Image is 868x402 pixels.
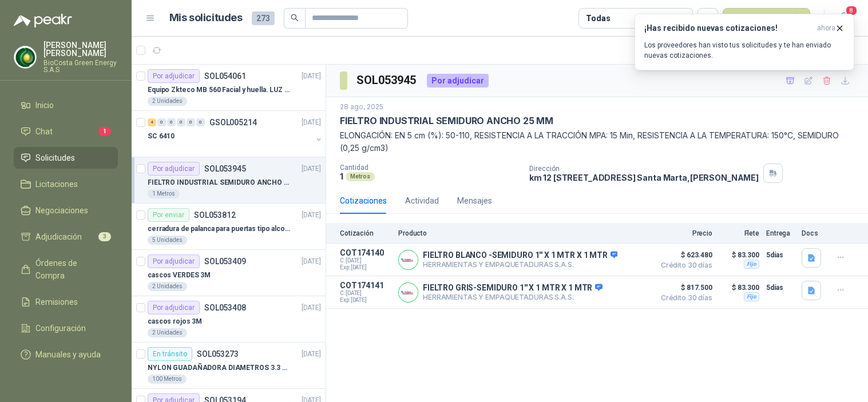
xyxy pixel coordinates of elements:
[14,46,36,68] img: Company Logo
[148,328,187,337] div: 2 Unidades
[35,322,86,335] span: Configuración
[35,178,78,190] span: Licitaciones
[340,248,391,257] p: COT174140
[14,14,72,27] img: Logo peakr
[148,270,211,281] p: cascos VERDES 3M
[132,343,326,389] a: En tránsitoSOL053273[DATE] NYLON GUADAÑADORA DIAMETROS 3.3 mm100 Metros
[655,229,712,237] p: Precio
[744,260,759,269] div: Fijo
[148,224,290,234] p: cerradura de palanca para puertas tipo alcoba marca yale
[399,283,418,302] img: Company Logo
[148,301,200,315] div: Por adjudicar
[723,8,810,29] button: Nueva solicitud
[423,260,617,269] p: HERRAMIENTAS Y EMPAQUETADURAS S.A.S.
[148,177,290,188] p: FIELTRO INDUSTRIAL SEMIDURO ANCHO 25 MM
[148,236,187,245] div: 5 Unidades
[35,296,78,308] span: Remisiones
[817,23,835,33] span: ahora
[148,254,200,268] div: Por adjudicar
[132,65,326,111] a: Por adjudicarSOL054061[DATE] Equipo Zkteco MB 560 Facial y huella. LUZ VISIBLE2 Unidades
[132,157,326,204] a: Por adjudicarSOL053945[DATE] FIELTRO INDUSTRIAL SEMIDURO ANCHO 25 MM1 Metros
[427,74,489,87] div: Por adjudicar
[132,204,326,250] a: Por enviarSOL053812[DATE] cerradura de palanca para puertas tipo alcoba marca yale5 Unidades
[340,194,387,207] div: Cotizaciones
[148,131,175,142] p: SC 6410
[802,229,825,237] p: Docs
[340,264,391,271] span: Exp: [DATE]
[655,248,712,262] span: $ 623.480
[586,12,610,25] div: Todas
[204,257,246,265] p: SOL053409
[148,208,189,222] div: Por enviar
[14,226,118,248] a: Adjudicación3
[148,375,187,384] div: 100 Metros
[340,297,391,304] span: Exp: [DATE]
[148,347,192,361] div: En tránsito
[766,229,795,237] p: Entrega
[157,118,166,126] div: 0
[529,173,759,182] p: km 12 [STREET_ADDRESS] Santa Marta , [PERSON_NAME]
[423,293,603,301] p: HERRAMIENTAS Y EMPAQUETADURAS S.A.S.
[340,102,383,113] p: 28 ago, 2025
[340,281,391,290] p: COT174141
[340,172,343,181] p: 1
[204,304,246,312] p: SOL053408
[346,172,375,181] div: Metros
[177,118,185,126] div: 0
[197,350,239,358] p: SOL053273
[148,116,323,152] a: 4 0 0 0 0 0 GSOL005214[DATE] SC 6410
[302,349,321,360] p: [DATE]
[98,127,111,136] span: 1
[14,173,118,195] a: Licitaciones
[356,71,418,89] h3: SOL053945
[132,296,326,343] a: Por adjudicarSOL053408[DATE] cascos rojos 3M2 Unidades
[35,204,88,217] span: Negociaciones
[148,363,290,373] p: NYLON GUADAÑADORA DIAMETROS 3.3 mm
[204,72,246,80] p: SOL054061
[35,230,82,243] span: Adjudicación
[14,291,118,313] a: Remisiones
[457,194,492,207] div: Mensajes
[744,292,759,301] div: Fijo
[196,118,205,126] div: 0
[399,250,418,269] img: Company Logo
[252,11,275,25] span: 273
[194,211,236,219] p: SOL053812
[834,8,854,29] button: 8
[35,125,53,138] span: Chat
[35,152,75,164] span: Solicitudes
[148,189,180,198] div: 1 Metros
[845,5,858,16] span: 8
[302,210,321,221] p: [DATE]
[14,200,118,221] a: Negociaciones
[644,23,812,33] h3: ¡Has recibido nuevas cotizaciones!
[148,282,187,291] div: 2 Unidades
[14,147,118,169] a: Solicitudes
[302,117,321,128] p: [DATE]
[14,317,118,339] a: Configuración
[98,232,111,241] span: 3
[340,164,520,172] p: Cantidad
[719,229,759,237] p: Flete
[148,97,187,106] div: 2 Unidades
[423,250,617,261] p: FIELTRO BLANCO -SEMIDURO 1'' X 1 MTR X 1 MTR
[14,344,118,365] a: Manuales y ayuda
[766,248,795,262] p: 5 días
[405,194,439,207] div: Actividad
[291,14,299,22] span: search
[35,257,107,282] span: Órdenes de Compra
[148,118,156,126] div: 4
[169,10,243,26] h1: Mis solicitudes
[132,250,326,296] a: Por adjudicarSOL053409[DATE] cascos VERDES 3M2 Unidades
[302,71,321,82] p: [DATE]
[43,59,118,73] p: BioCosta Green Energy S.A.S
[302,256,321,267] p: [DATE]
[148,85,290,95] p: Equipo Zkteco MB 560 Facial y huella. LUZ VISIBLE
[204,165,246,173] p: SOL053945
[655,262,712,269] span: Crédito 30 días
[35,99,54,112] span: Inicio
[35,348,101,361] span: Manuales y ayuda
[302,164,321,174] p: [DATE]
[209,118,257,126] p: GSOL005214
[302,303,321,313] p: [DATE]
